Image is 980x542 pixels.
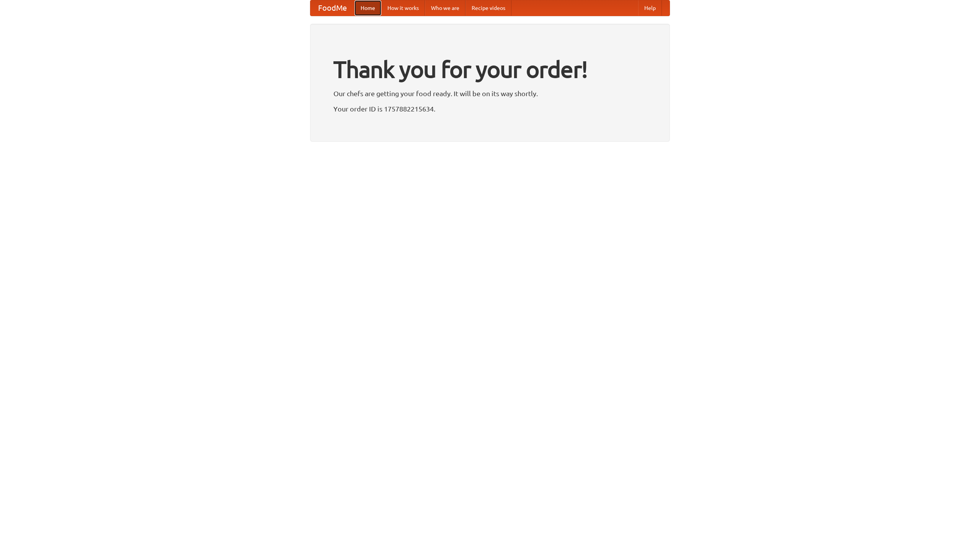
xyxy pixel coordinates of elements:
[381,0,425,16] a: How it works
[333,103,647,115] p: Your order ID is 1757882215634.
[310,0,354,16] a: FoodMe
[638,0,662,16] a: Help
[465,0,511,16] a: Recipe videos
[354,0,381,16] a: Home
[425,0,465,16] a: Who we are
[333,51,647,88] h1: Thank you for your order!
[333,88,647,99] p: Our chefs are getting your food ready. It will be on its way shortly.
